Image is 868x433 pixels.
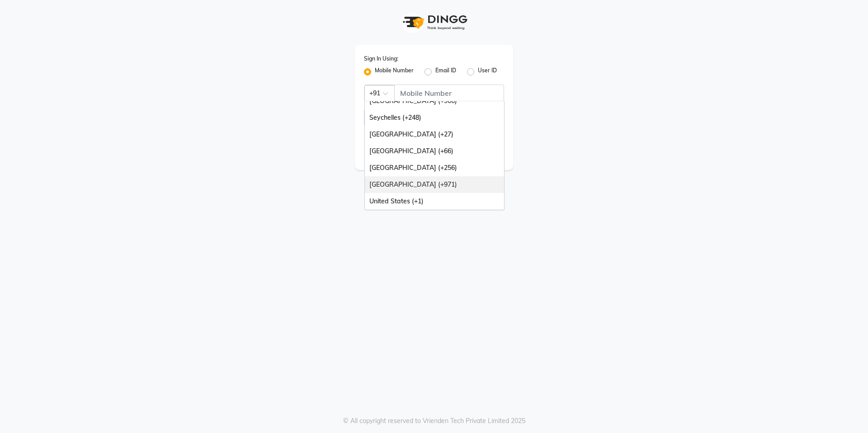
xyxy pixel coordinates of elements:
[365,160,504,176] div: [GEOGRAPHIC_DATA] (+256)
[364,55,398,63] label: Sign In Using:
[365,193,504,210] div: United States (+1)
[435,66,456,77] label: Email ID
[365,93,504,109] div: [GEOGRAPHIC_DATA] (+966)
[365,176,504,193] div: [GEOGRAPHIC_DATA] (+971)
[364,109,484,126] input: Username
[398,9,470,36] img: logo1.svg
[478,66,497,77] label: User ID
[365,126,504,143] div: [GEOGRAPHIC_DATA] (+27)
[375,66,414,77] label: Mobile Number
[365,109,504,126] div: Seychelles (+248)
[394,85,504,102] input: Username
[365,143,504,160] div: [GEOGRAPHIC_DATA] (+66)
[364,101,505,210] ng-dropdown-panel: Options list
